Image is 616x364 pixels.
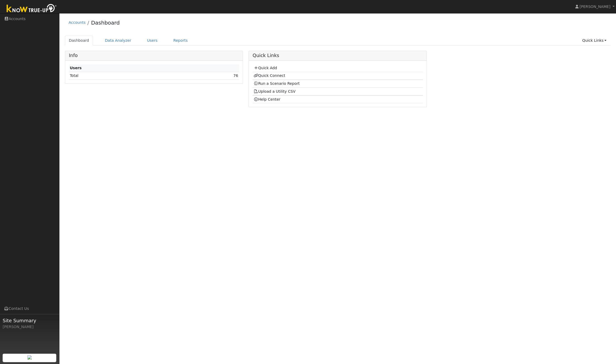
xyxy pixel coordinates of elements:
[169,36,192,45] a: Reports
[4,3,59,15] img: Know True-Up
[69,20,86,25] a: Accounts
[27,355,32,360] img: retrieve
[580,4,610,9] span: [PERSON_NAME]
[578,36,610,45] a: Quick Links
[65,36,93,45] a: Dashboard
[143,36,162,45] a: Users
[91,20,120,26] a: Dashboard
[3,324,57,330] div: [PERSON_NAME]
[101,36,135,45] a: Data Analyzer
[3,317,57,324] span: Site Summary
